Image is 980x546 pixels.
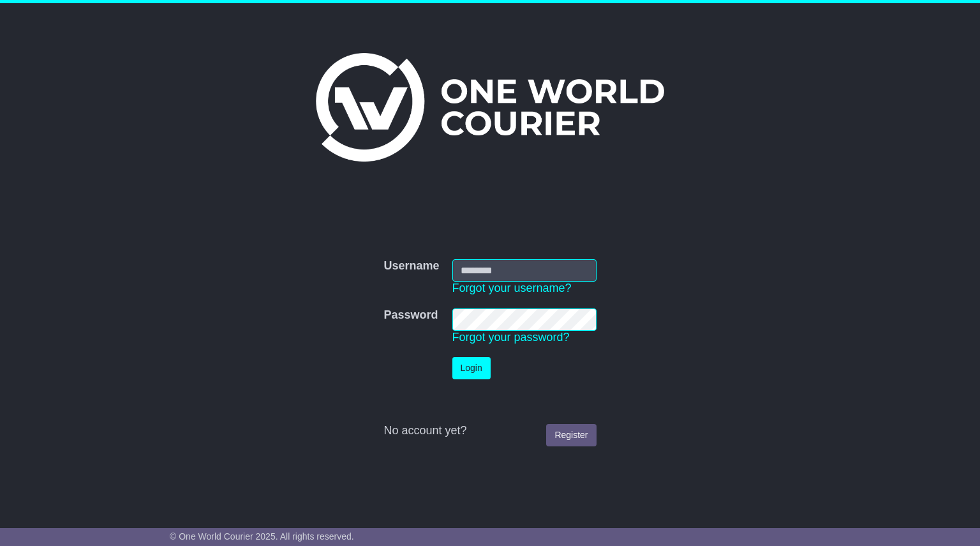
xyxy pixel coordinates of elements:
[452,282,572,294] a: Forgot your username?
[383,424,596,438] div: No account yet?
[546,424,596,446] a: Register
[452,357,491,379] button: Login
[383,259,439,273] label: Username
[316,53,664,162] img: One World
[452,331,570,344] a: Forgot your password?
[170,531,354,542] span: © One World Courier 2025. All rights reserved.
[383,308,438,322] label: Password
